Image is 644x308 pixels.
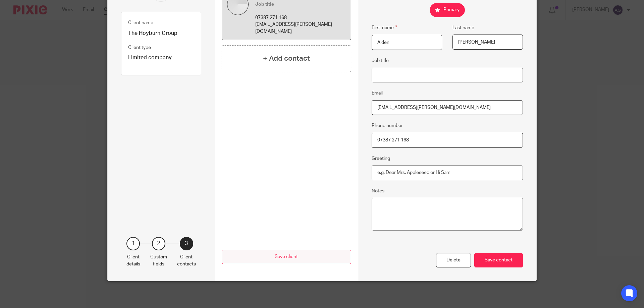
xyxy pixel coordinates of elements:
[372,57,389,64] label: Job title
[150,254,167,267] p: Custom fields
[372,165,523,180] input: e.g. Dear Mrs. Appleseed or Hi Sam
[372,24,397,32] label: First name
[452,24,474,31] label: Last name
[128,19,153,26] label: Client name
[372,122,403,129] label: Phone number
[222,250,351,264] button: Save client
[372,90,383,97] label: Email
[255,21,346,35] p: [EMAIL_ADDRESS][PERSON_NAME][DOMAIN_NAME]
[126,237,140,250] div: 1
[436,253,471,267] div: Delete
[372,188,384,194] label: Notes
[128,30,194,37] p: The Hoyburn Group
[372,155,390,162] label: Greeting
[126,254,140,267] p: Client details
[128,44,151,51] label: Client type
[152,237,165,250] div: 2
[474,253,523,267] div: Save contact
[255,1,346,8] h5: Job title
[180,237,193,250] div: 3
[128,54,194,61] p: Limited company
[255,14,346,21] p: 07387 271 168
[263,53,310,64] h4: + Add contact
[177,254,196,267] p: Client contacts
